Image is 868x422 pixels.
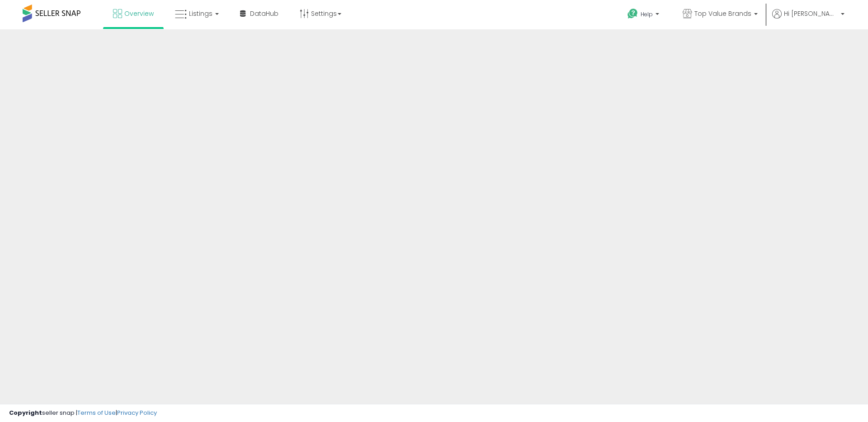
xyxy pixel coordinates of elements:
[641,10,653,18] span: Help
[784,9,838,18] span: Hi [PERSON_NAME]
[772,9,844,29] a: Hi [PERSON_NAME]
[627,8,638,19] i: Get Help
[694,9,751,18] span: Top Value Brands
[124,9,154,18] span: Overview
[620,1,668,29] a: Help
[250,9,278,18] span: DataHub
[189,9,212,18] span: Listings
